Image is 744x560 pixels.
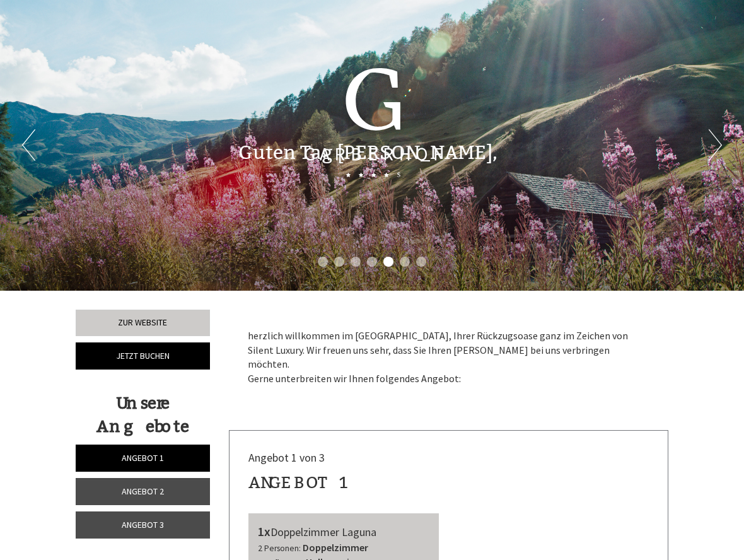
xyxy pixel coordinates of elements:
span: Angebot 1 von 3 [248,450,325,465]
b: 1x [258,523,270,539]
span: Angebot 1 [122,452,164,464]
p: herzlich willkommen im [GEOGRAPHIC_DATA], Ihrer Rückzugsoase ganz im Zeichen von Silent Luxury. W... [248,329,650,386]
span: Angebot 3 [122,519,164,530]
div: Doppelzimmer Laguna [258,523,430,541]
small: 2 Personen: [258,543,301,554]
b: Doppelzimmer [303,541,368,554]
div: Unsere Angebote [76,392,210,438]
span: Angebot 2 [122,486,164,497]
a: Zur Website [76,310,210,336]
a: Jetzt buchen [76,342,210,370]
div: Angebot 1 [248,471,350,494]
